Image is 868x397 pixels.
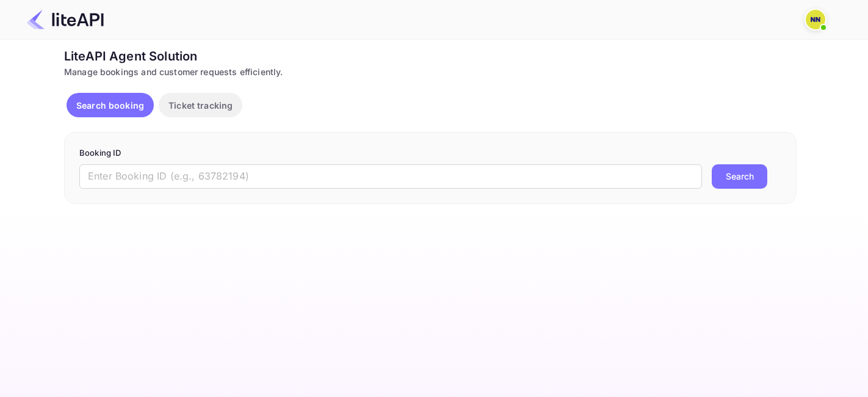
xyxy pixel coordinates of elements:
[168,99,233,112] p: Ticket tracking
[806,10,825,29] img: N/A N/A
[27,10,104,29] img: LiteAPI Logo
[712,164,767,189] button: Search
[79,164,702,189] input: Enter Booking ID (e.g., 63782194)
[64,65,797,78] div: Manage bookings and customer requests efficiently.
[64,47,797,65] div: LiteAPI Agent Solution
[76,99,144,112] p: Search booking
[79,147,781,159] p: Booking ID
